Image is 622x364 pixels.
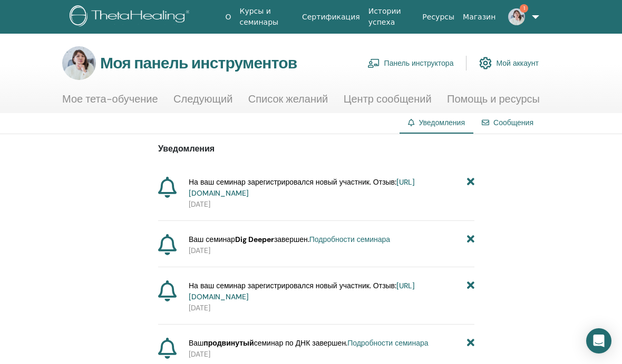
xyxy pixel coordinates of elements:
[235,2,298,32] a: Курсы и семинары
[189,199,210,209] font: [DATE]
[367,52,454,75] a: Панель инструктора
[221,7,235,27] a: О
[189,338,203,348] font: Ваш
[189,303,210,312] font: [DATE]
[70,5,193,29] img: logo.png
[347,338,428,348] a: Подробности семинара
[248,92,328,106] font: Список желаний
[189,246,210,255] font: [DATE]
[368,7,401,26] font: Истории успеха
[459,7,500,27] a: Магазин
[418,7,459,27] a: Ресурсы
[493,118,533,127] a: Сообщения
[248,93,328,113] a: Список желаний
[173,93,232,113] a: Следующий
[384,59,454,68] font: Панель инструктора
[158,143,215,154] font: Уведомления
[225,13,231,21] font: О
[302,13,360,21] font: Сертификация
[62,93,158,113] a: Мое тета-обучение
[463,13,495,21] font: Магазин
[62,46,96,80] img: default.jpg
[189,235,235,244] font: Ваш семинар
[447,93,540,113] a: Помощь и ресурсы
[367,58,380,68] img: chalkboard-teacher.svg
[419,118,465,127] font: Уведомления
[479,54,492,72] img: cog.svg
[239,7,278,26] font: Курсы и семинары
[62,92,158,106] font: Мое тета-обучение
[364,2,419,32] a: Истории успеха
[508,8,525,25] img: default.jpg
[344,93,432,113] a: Центр сообщений
[235,235,274,244] font: Dig Deeper
[254,338,347,348] font: семинар по ДНК завершен.
[586,328,611,353] div: Открытый Интерком Мессенджер
[189,177,396,187] font: На ваш семинар зарегистрировался новый участник. Отзыв:
[189,349,210,359] font: [DATE]
[189,281,396,290] font: На ваш семинар зарегистрировался новый участник. Отзыв:
[274,235,309,244] font: завершен.
[298,7,364,27] a: Сертификация
[496,59,539,68] font: Мой аккаунт
[203,338,254,348] font: продвинутый
[100,53,297,73] font: Моя панель инструментов
[309,235,390,244] a: Подробности семинара
[422,13,454,21] font: Ресурсы
[344,92,432,106] font: Центр сообщений
[523,5,525,12] font: 1
[479,52,539,75] a: Мой аккаунт
[173,92,232,106] font: Следующий
[447,92,540,106] font: Помощь и ресурсы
